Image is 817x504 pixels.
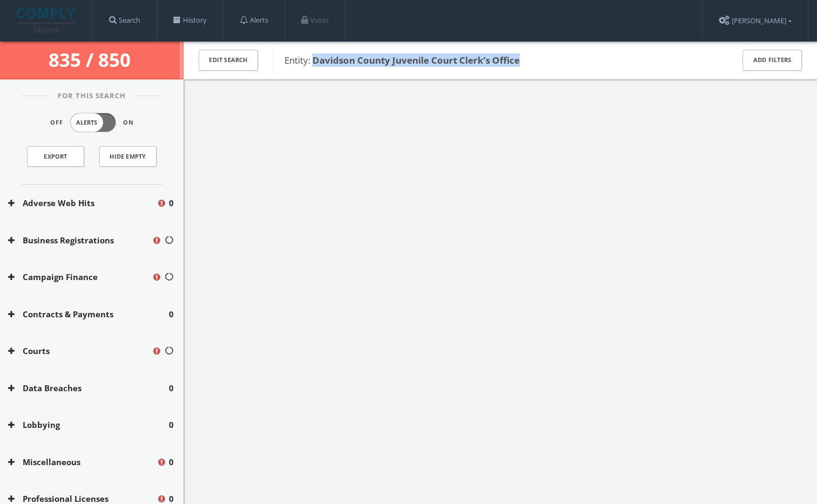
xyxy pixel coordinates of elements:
button: Lobbying [8,419,169,431]
span: For This Search [50,91,134,101]
button: Miscellaneous [8,456,156,468]
button: Courts [8,345,152,357]
img: illumis [17,8,77,33]
button: Campaign Finance [8,271,152,283]
span: 0 [169,456,174,468]
button: Add Filters [743,50,802,71]
span: On [123,118,134,127]
b: Davidson County Juvenile Court Clerk’s Office [312,54,520,66]
button: Data Breaches [8,382,169,394]
button: Contracts & Payments [8,308,169,321]
button: Business Registrations [8,234,152,247]
button: Hide Empty [99,146,156,167]
button: Edit Search [199,50,258,71]
span: Entity: [284,54,520,66]
span: 835 / 850 [49,47,135,72]
span: 0 [169,308,174,321]
span: 0 [169,197,174,209]
span: 0 [169,382,174,394]
span: Off [50,118,63,127]
span: 0 [169,419,174,431]
button: Adverse Web Hits [8,197,156,209]
a: Export [27,146,84,167]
